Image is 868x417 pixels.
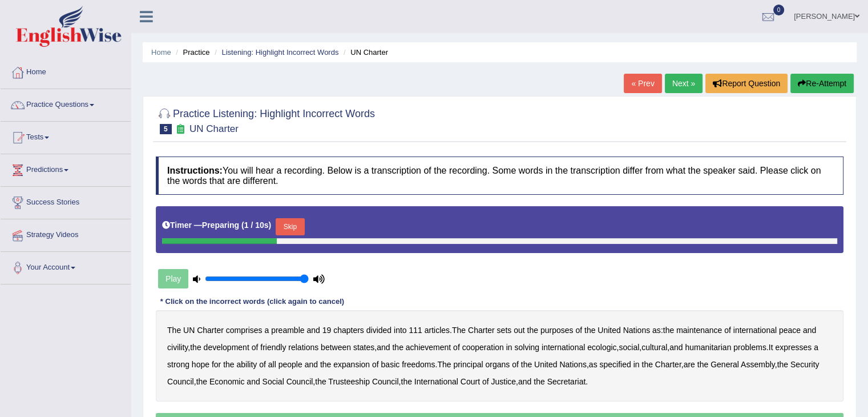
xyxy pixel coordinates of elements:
[322,326,332,335] b: 19
[241,220,244,230] b: (
[156,310,843,402] div: . : , , , , , . . , , , , , , , .
[189,123,239,134] small: UN Charter
[641,343,667,352] b: cultural
[406,343,451,352] b: achievement
[236,360,257,369] b: ability
[589,360,597,369] b: as
[196,377,207,386] b: the
[769,343,773,352] b: It
[1,122,131,150] a: Tests
[773,5,785,15] span: 0
[353,343,374,352] b: states
[269,220,272,230] b: )
[156,157,843,195] h4: You will hear a recording. Below is a transcription of the recording. Some words in the transcrip...
[278,360,302,369] b: people
[587,343,616,352] b: ecologic
[160,124,172,134] span: 5
[402,360,435,369] b: freedoms
[247,377,260,386] b: and
[506,343,512,352] b: in
[173,47,209,58] li: Practice
[775,343,812,352] b: expresses
[221,48,338,57] a: Listening: Highlight Incorrect Words
[676,326,722,335] b: maintenance
[705,74,788,93] button: Report Question
[156,106,375,134] h2: Practice Listening: Highlight Incorrect Words
[414,377,458,386] b: International
[190,343,201,352] b: the
[286,377,313,386] b: Council
[453,360,483,369] b: principal
[437,360,451,369] b: The
[167,377,194,386] b: Council
[599,360,631,369] b: specified
[461,377,480,386] b: Court
[655,360,681,369] b: Charter
[814,343,818,352] b: a
[175,124,187,135] small: Exam occurring question
[167,326,181,335] b: The
[276,218,304,235] button: Skip
[452,326,466,335] b: The
[333,360,370,369] b: expansion
[259,360,266,369] b: of
[372,377,399,386] b: Council
[260,343,286,352] b: friendly
[624,74,661,93] a: « Prev
[547,377,586,386] b: Secretariat
[366,326,391,335] b: divided
[226,326,263,335] b: comprises
[468,326,495,335] b: Charter
[619,343,639,352] b: social
[1,154,131,183] a: Predictions
[534,360,557,369] b: United
[315,377,326,386] b: the
[491,377,516,386] b: Justice
[328,377,370,386] b: Trusteeship
[1,57,131,85] a: Home
[482,377,489,386] b: of
[1,187,131,215] a: Success Stories
[271,326,304,335] b: preamble
[263,377,284,386] b: Social
[264,326,269,335] b: a
[540,326,574,335] b: purposes
[268,360,276,369] b: all
[514,343,539,352] b: solving
[1,219,131,248] a: Strategy Videos
[724,326,731,335] b: of
[633,360,640,369] b: in
[641,360,652,369] b: the
[518,377,531,386] b: and
[462,343,504,352] b: cooperation
[377,343,390,352] b: and
[512,360,519,369] b: of
[575,326,582,335] b: of
[514,326,524,335] b: out
[684,360,695,369] b: are
[167,343,188,352] b: civility
[321,343,351,352] b: between
[1,89,131,118] a: Practice Questions
[305,360,318,369] b: and
[167,166,223,175] b: Instructions:
[197,326,224,335] b: Charter
[372,360,379,369] b: of
[584,326,595,335] b: the
[710,360,739,369] b: General
[341,47,388,58] li: UN Charter
[779,326,801,335] b: peace
[401,377,411,386] b: the
[521,360,532,369] b: the
[425,326,450,335] b: articles
[663,326,674,335] b: the
[288,343,318,352] b: relations
[252,343,259,352] b: of
[183,326,195,335] b: UN
[209,377,244,386] b: Economic
[534,377,544,386] b: the
[151,48,171,57] a: Home
[803,326,816,335] b: and
[202,220,239,230] b: Preparing
[652,326,661,335] b: as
